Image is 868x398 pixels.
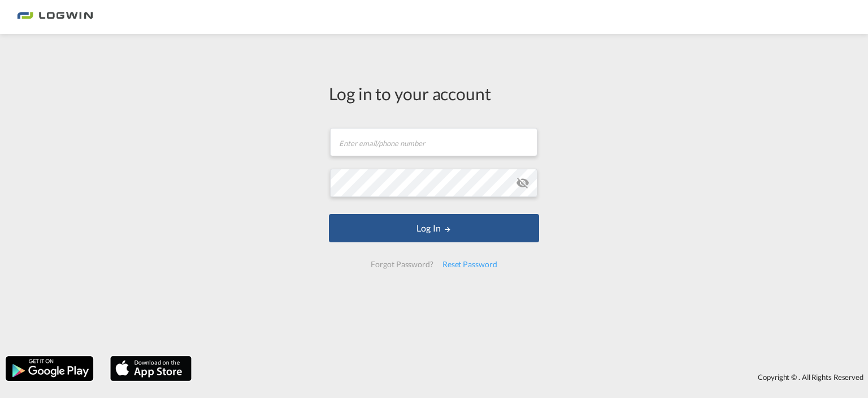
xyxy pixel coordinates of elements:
img: bc73a0e0d8c111efacd525e4c8ad7d32.png [17,5,93,30]
input: Enter email/phone number [330,128,537,156]
div: Log in to your account [329,82,539,105]
img: apple.png [109,355,193,382]
button: LOGIN [329,214,539,242]
md-icon: icon-eye-off [516,176,530,190]
div: Copyright © . All Rights Reserved [197,367,868,387]
div: Forgot Password? [366,254,437,275]
img: google.png [5,355,94,382]
div: Reset Password [438,254,502,275]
